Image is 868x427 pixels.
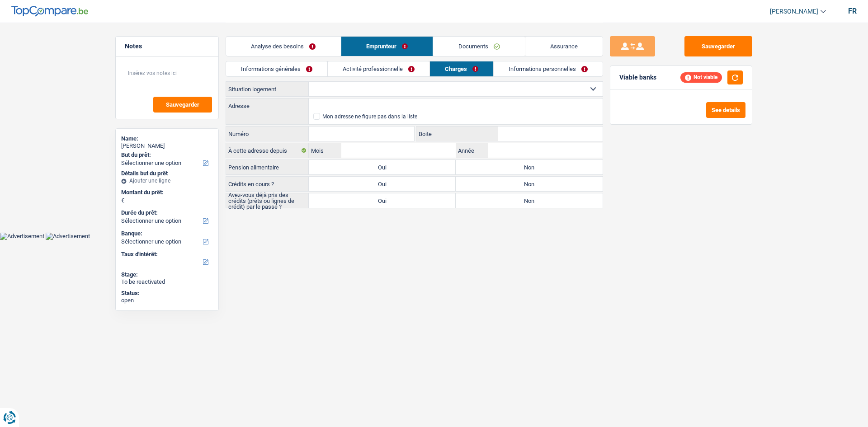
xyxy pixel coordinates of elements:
div: Not viable [680,72,722,82]
label: Oui [309,193,456,208]
label: But du prêt: [121,151,211,159]
a: Activité professionnelle [328,61,429,76]
label: Boite [416,127,499,141]
label: Non [456,193,603,208]
label: Taux d'intérêt: [121,251,211,258]
label: Non [456,177,603,191]
label: Banque: [121,230,211,237]
label: Mois [309,143,341,158]
div: open [121,297,213,304]
h5: Notes [125,42,209,50]
button: Sauvegarder [153,97,212,113]
label: Oui [309,160,456,174]
a: Assurance [525,37,603,56]
a: Emprunteur [341,37,433,56]
div: Viable banks [619,74,656,81]
label: Oui [309,177,456,191]
input: MM [341,143,456,158]
label: Non [456,160,603,174]
div: Stage: [121,271,213,278]
label: Crédits en cours ? [226,177,309,191]
label: Année [456,143,488,158]
label: Avez-vous déjà pris des crédits (prêts ou lignes de crédit) par le passé ? [226,193,309,208]
a: Charges [430,61,493,76]
div: Détails but du prêt [121,170,213,177]
label: Durée du prêt: [121,209,211,216]
div: To be reactivated [121,278,213,286]
img: TopCompare Logo [11,6,88,17]
label: Adresse [226,99,309,113]
div: fr [848,7,857,15]
a: Informations générales [226,61,327,76]
a: Analyse des besoins [226,37,341,56]
input: Sélectionnez votre adresse dans la barre de recherche [309,99,603,113]
div: Mon adresse ne figure pas dans la liste [322,114,417,119]
div: Ajouter une ligne [121,178,213,184]
label: Pension alimentaire [226,160,309,174]
label: Numéro [226,127,309,141]
a: Informations personnelles [494,61,603,76]
div: Name: [121,135,213,142]
button: Sauvegarder [684,36,752,56]
a: [PERSON_NAME] [763,4,826,19]
a: Documents [433,37,525,56]
span: Sauvegarder [166,102,199,108]
div: [PERSON_NAME] [121,142,213,150]
label: À cette adresse depuis [226,143,309,158]
span: € [121,197,124,204]
label: Montant du prêt: [121,189,211,196]
label: Situation logement [226,82,309,96]
img: Advertisement [46,233,90,240]
input: AAAA [488,143,603,158]
button: See details [706,102,745,118]
div: Status: [121,290,213,297]
span: [PERSON_NAME] [770,8,818,15]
